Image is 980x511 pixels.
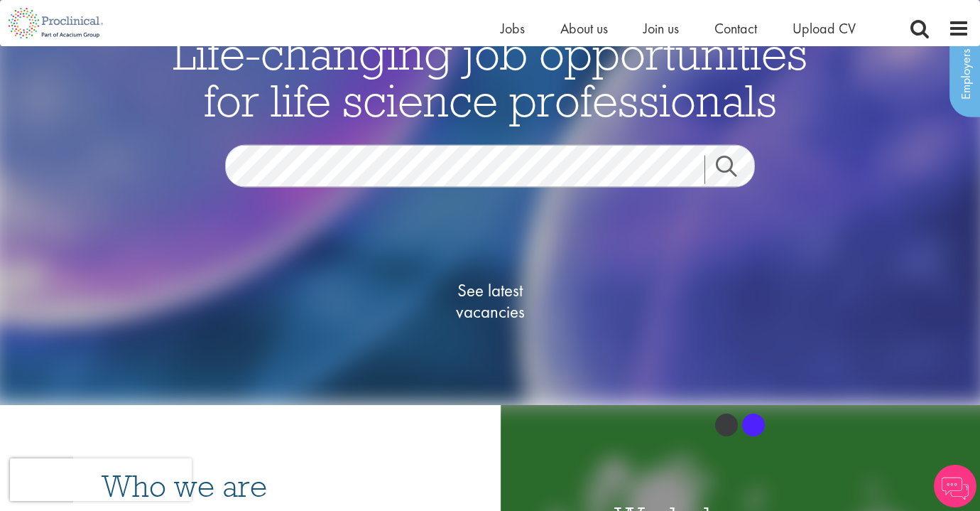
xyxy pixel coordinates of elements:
a: Upload CV [793,19,856,38]
a: Join us [643,19,679,38]
a: Job search submit button [704,156,766,184]
a: See latestvacancies [419,223,561,380]
span: Life-changing job opportunities for life science professionals [173,25,807,129]
iframe: reCAPTCHA [10,458,192,501]
a: Contact [714,19,757,38]
h3: Who we are [102,470,379,502]
a: Jobs [501,19,525,38]
a: About us [560,19,608,38]
span: See latest vacancies [419,280,561,323]
img: Chatbot [934,465,976,507]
